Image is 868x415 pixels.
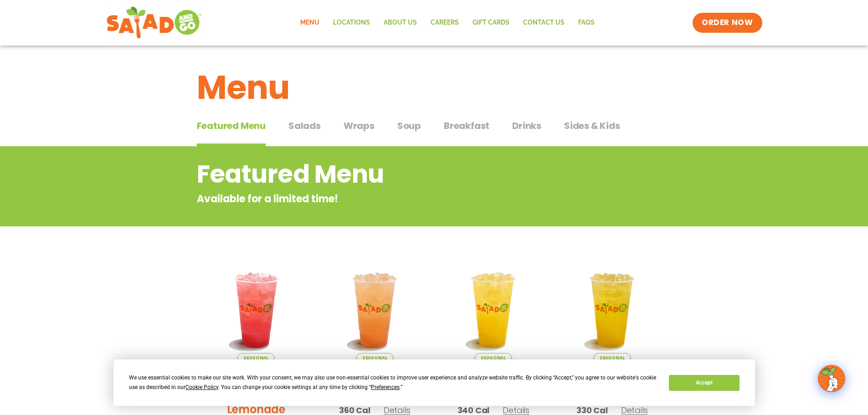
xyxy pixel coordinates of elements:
div: Tabbed content [197,116,672,147]
a: Contact Us [516,12,571,33]
span: Sides & Kids [564,119,620,133]
span: Drinks [512,119,541,133]
a: About Us [377,12,424,33]
div: We use essential cookies to make our site work. With your consent, we may also use non-essential ... [129,373,658,392]
span: Preferences [371,384,400,390]
img: Product photo for Mango Grove Lemonade [560,257,665,363]
span: Breakfast [444,119,489,133]
span: Salads [288,119,321,133]
a: Careers [424,12,466,33]
span: Soup [397,119,421,133]
h2: Featured Menu [197,156,598,193]
h1: Menu [197,63,672,112]
a: Locations [326,12,377,33]
span: Seasonal [237,353,274,363]
span: Cookie Policy [185,384,218,390]
a: ORDER NOW [693,13,762,33]
span: ORDER NOW [702,17,753,28]
img: wpChatIcon [819,366,844,391]
a: Menu [293,12,326,33]
img: Product photo for Sunkissed Yuzu Lemonade [441,257,546,363]
div: Cookie Consent Prompt [113,359,755,406]
span: Featured Menu [197,119,266,133]
img: Product photo for Blackberry Bramble Lemonade [204,257,309,363]
img: new-SAG-logo-768×292 [106,5,202,41]
a: GIFT CARDS [466,12,516,33]
span: Seasonal [594,353,631,363]
a: FAQs [571,12,601,33]
span: Seasonal [475,353,512,363]
span: Wraps [344,119,375,133]
img: Product photo for Summer Stone Fruit Lemonade [322,257,427,363]
span: Seasonal [356,353,393,363]
p: Available for a limited time! [197,191,598,206]
button: Accept [669,375,739,391]
nav: Menu [293,12,601,33]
